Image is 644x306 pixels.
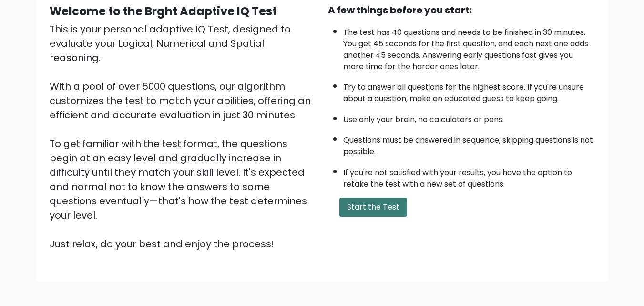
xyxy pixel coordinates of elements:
[50,3,277,19] b: Welcome to the Brght Adaptive IQ Test
[343,77,595,105] li: Try to answer all questions for the highest score. If you're unsure about a question, make an edu...
[328,3,595,17] div: A few things before you start:
[343,130,595,158] li: Questions must be answered in sequence; skipping questions is not possible.
[343,162,595,190] li: If you're not satisfied with your results, you have the option to retake the test with a new set ...
[50,22,317,251] div: This is your personal adaptive IQ Test, designed to evaluate your Logical, Numerical and Spatial ...
[339,198,407,217] button: Start the Test
[343,22,595,73] li: The test has 40 questions and needs to be finished in 30 minutes. You get 45 seconds for the firs...
[343,109,595,126] li: Use only your brain, no calculators or pens.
